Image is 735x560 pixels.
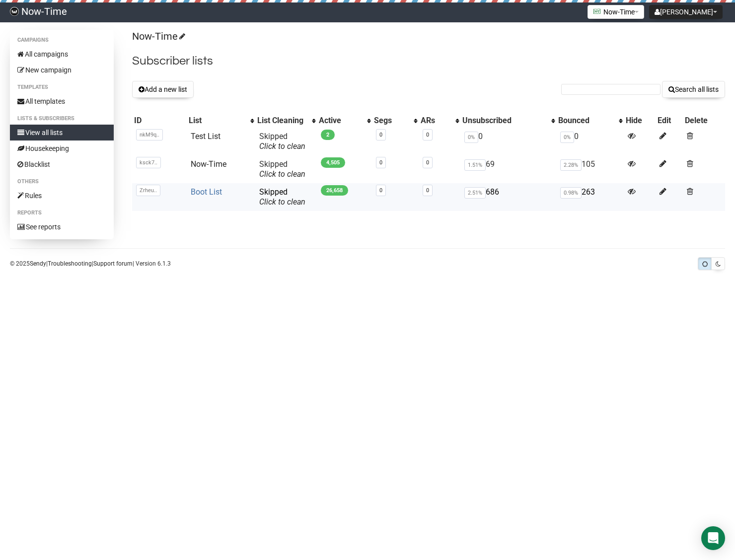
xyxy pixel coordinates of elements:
p: © 2025 | | | Version 6.1.3 [10,258,171,269]
a: Support forum [93,260,133,267]
a: 0 [426,159,429,166]
span: 26,658 [321,185,348,196]
th: List Cleaning: No sort applied, activate to apply an ascending sort [255,114,317,128]
a: Troubleshooting [48,260,92,267]
div: Open Intercom Messenger [701,526,725,550]
a: All templates [10,93,114,109]
li: Templates [10,81,114,93]
th: Bounced: No sort applied, activate to apply an ascending sort [556,114,624,128]
a: See reports [10,219,114,235]
button: [PERSON_NAME] [649,5,723,19]
div: Edit [658,116,681,126]
td: 686 [460,183,556,211]
a: Now-Time [132,30,184,42]
a: New campaign [10,62,114,78]
th: ID: No sort applied, sorting is disabled [132,114,187,128]
span: Skipped [259,159,305,179]
a: View all lists [10,125,114,140]
a: Boot List [191,187,222,197]
button: Now-Time [588,5,644,19]
span: Zrheu.. [136,185,160,196]
th: Unsubscribed: No sort applied, activate to apply an ascending sort [460,114,556,128]
a: 0 [379,159,382,166]
div: Bounced [558,116,614,126]
a: Click to clean [259,169,305,179]
span: 1.51% [464,159,486,171]
div: Unsubscribed [462,116,546,126]
a: All campaigns [10,46,114,62]
td: 0 [460,128,556,155]
td: 69 [460,155,556,183]
td: 0 [556,128,624,155]
span: 2 [321,130,335,140]
div: Segs [374,116,409,126]
td: 263 [556,183,624,211]
a: Housekeeping [10,140,114,156]
a: Rules [10,188,114,204]
a: 0 [379,132,382,138]
a: Click to clean [259,197,305,207]
li: Campaigns [10,34,114,46]
div: List Cleaning [257,116,307,126]
span: 2.51% [464,187,486,199]
span: Skipped [259,187,305,207]
div: ID [134,116,185,126]
div: Delete [685,116,723,126]
img: favicons [593,7,601,15]
li: Others [10,176,114,188]
span: 0.98% [560,187,582,199]
th: Delete: No sort applied, sorting is disabled [683,114,725,128]
th: Segs: No sort applied, activate to apply an ascending sort [372,114,419,128]
a: 0 [426,187,429,194]
a: Sendy [30,260,46,267]
li: Reports [10,207,114,219]
span: 4,505 [321,157,345,168]
li: Lists & subscribers [10,113,114,125]
div: Hide [626,116,654,126]
a: Test List [191,132,220,141]
button: Add a new list [132,81,194,98]
a: Now-Time [191,159,226,169]
span: Skipped [259,132,305,151]
span: 2.28% [560,159,582,171]
th: List: No sort applied, activate to apply an ascending sort [187,114,255,128]
th: Active: No sort applied, activate to apply an ascending sort [317,114,372,128]
div: Active [319,116,362,126]
span: ksck7.. [136,157,161,168]
th: Edit: No sort applied, sorting is disabled [656,114,683,128]
a: 0 [379,187,382,194]
span: 0% [464,132,478,143]
img: dbba71dffc0d9d6535d5c8a5b4bcbfa5 [10,7,19,16]
a: 0 [426,132,429,138]
div: List [189,116,245,126]
a: Blacklist [10,156,114,172]
h2: Subscriber lists [132,52,725,70]
button: Search all lists [662,81,725,98]
th: Hide: No sort applied, sorting is disabled [624,114,656,128]
th: ARs: No sort applied, activate to apply an ascending sort [419,114,460,128]
div: ARs [421,116,450,126]
span: nkM9q.. [136,129,163,140]
td: 105 [556,155,624,183]
span: 0% [560,132,574,143]
a: Click to clean [259,141,305,151]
